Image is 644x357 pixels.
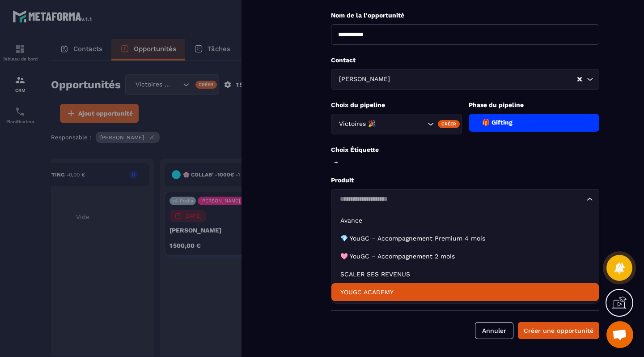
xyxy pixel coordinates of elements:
[337,74,392,84] span: [PERSON_NAME]
[518,322,599,339] button: Créer une opportunité
[577,76,582,83] button: Clear Selected
[340,288,590,297] p: YOUGC ACADEMY
[606,321,633,348] div: Ouvrir le chat
[340,252,590,261] p: 🩷 YouGC – Accompagnement 2 mois
[331,69,599,90] div: Search for option
[331,176,599,185] p: Produit
[331,56,599,65] p: Contact
[340,234,590,243] p: 💎 YouGC – Accompagnement Premium 4 mois
[331,114,462,134] div: Search for option
[340,270,590,279] p: SCALER SES REVENUS
[337,194,585,204] input: Search for option
[331,146,599,154] p: Choix Étiquette
[475,322,513,339] button: Annuler
[331,189,599,210] div: Search for option
[392,74,576,84] input: Search for option
[469,101,600,109] p: Phase du pipeline
[337,119,377,129] span: Victoires 🎉
[377,119,425,129] input: Search for option
[331,101,462,109] p: Choix du pipeline
[340,216,590,225] p: Avance
[438,120,460,128] div: Créer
